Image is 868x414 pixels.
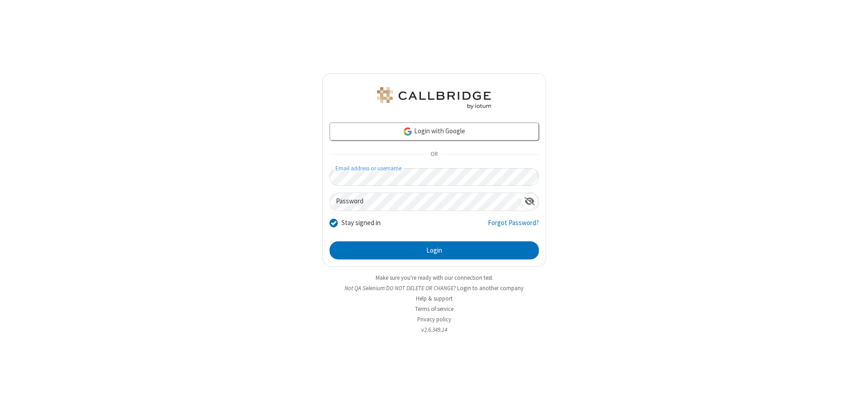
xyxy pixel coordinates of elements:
a: Terms of service [415,305,453,313]
input: Password [330,193,521,211]
a: Login with Google [330,122,539,141]
a: Help & support [416,295,453,302]
a: Privacy policy [417,315,451,323]
div: Show password [521,193,538,210]
button: Login to another company [457,284,524,292]
a: Make sure you're ready with our connection test [376,274,492,282]
img: google-icon.png [403,127,413,136]
img: QA Selenium DO NOT DELETE OR CHANGE [375,87,493,109]
button: Login [330,241,539,259]
li: v2.6.349.14 [322,325,546,334]
a: Forgot Password? [488,218,539,235]
li: Not QA Selenium DO NOT DELETE OR CHANGE? [322,284,546,292]
label: Stay signed in [341,218,381,228]
input: Email address or username [330,168,539,186]
span: OR [427,148,441,161]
